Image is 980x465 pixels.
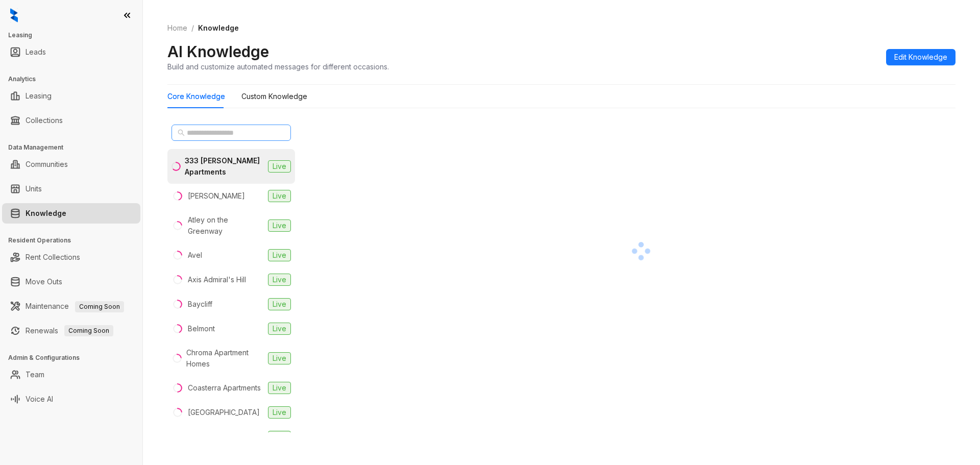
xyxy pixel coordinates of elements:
[2,179,140,199] li: Units
[2,154,140,175] li: Communities
[64,325,113,336] span: Coming Soon
[188,323,215,334] div: Belmont
[188,250,202,261] div: Avel
[26,321,113,341] a: RenewalsComing Soon
[26,42,46,62] a: Leads
[75,301,124,312] span: Coming Soon
[2,247,140,267] li: Rent Collections
[188,299,212,310] div: Baycliff
[26,179,42,199] a: Units
[8,236,142,245] h3: Resident Operations
[2,321,140,341] li: Renewals
[2,42,140,62] li: Leads
[268,219,291,232] span: Live
[8,143,142,152] h3: Data Management
[185,155,264,178] div: 333 [PERSON_NAME] Apartments
[2,364,140,385] li: Team
[167,91,225,102] div: Core Knowledge
[894,52,947,63] span: Edit Knowledge
[268,298,291,310] span: Live
[26,154,68,175] a: Communities
[8,353,142,362] h3: Admin & Configurations
[165,22,189,34] a: Home
[10,8,18,22] img: logo
[2,203,140,224] li: Knowledge
[268,274,291,286] span: Live
[268,352,291,364] span: Live
[26,364,44,385] a: Team
[268,160,291,173] span: Live
[26,110,63,131] a: Collections
[8,31,142,40] h3: Leasing
[268,382,291,394] span: Live
[2,296,140,316] li: Maintenance
[26,389,53,409] a: Voice AI
[188,190,245,202] div: [PERSON_NAME]
[191,22,194,34] li: /
[241,91,307,102] div: Custom Knowledge
[188,407,260,418] div: [GEOGRAPHIC_DATA]
[2,86,140,106] li: Leasing
[26,247,80,267] a: Rent Collections
[886,49,955,65] button: Edit Knowledge
[26,203,66,224] a: Knowledge
[2,389,140,409] li: Voice AI
[26,86,52,106] a: Leasing
[268,431,291,443] span: Live
[167,42,269,61] h2: AI Knowledge
[186,347,264,370] div: Chroma Apartment Homes
[2,110,140,131] li: Collections
[188,214,264,237] div: Atley on the Greenway
[8,75,142,84] h3: Analytics
[268,323,291,335] span: Live
[188,274,246,285] div: Axis Admiral's Hill
[2,272,140,292] li: Move Outs
[268,190,291,202] span: Live
[167,61,389,72] div: Build and customize automated messages for different occasions.
[268,249,291,261] span: Live
[178,129,185,136] span: search
[198,23,239,32] span: Knowledge
[26,272,62,292] a: Move Outs
[188,431,260,443] div: [GEOGRAPHIC_DATA]
[268,406,291,419] span: Live
[188,382,261,394] div: Coasterra Apartments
